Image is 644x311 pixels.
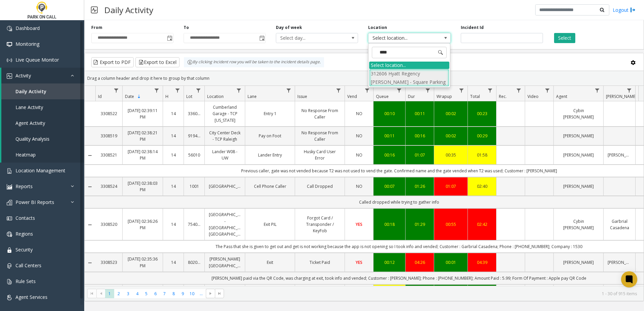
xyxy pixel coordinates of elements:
a: 01:58 [472,152,492,158]
img: 'icon' [7,232,12,237]
span: Reports [15,183,33,189]
span: Page 9 [178,289,187,298]
a: No Response From Caller [299,107,341,120]
a: Total Filter Menu [486,86,495,95]
a: 00:23 [472,110,492,117]
a: Ticket Paid [299,259,341,266]
span: Sortable [136,94,142,99]
a: [DATE] 02:35:36 PM [127,256,159,269]
span: Location Management [15,167,65,174]
span: Page 6 [151,289,160,298]
a: 02:42 [472,221,492,228]
a: NO [349,183,369,189]
a: 02:40 [472,183,492,189]
label: From [91,25,102,31]
label: Incident Id [461,25,484,31]
img: pageIcon [91,2,98,18]
a: Heatmap [1,147,84,163]
a: YES [349,221,369,228]
span: Agent [556,94,567,99]
a: [PERSON_NAME] [558,133,599,139]
a: Daily Activity [1,83,84,99]
div: Drag a column header and drop it here to group by that column [85,72,644,84]
a: Dur Filter Menu [423,86,432,95]
span: Vend [347,94,357,99]
a: Issue Filter Menu [334,86,343,95]
a: 00:11 [378,133,401,139]
a: Call Dropped [299,183,341,189]
span: Power BI Reports [15,199,54,205]
span: Page 10 [188,289,197,298]
a: Vend Filter Menu [363,86,372,95]
a: 04:39 [472,259,492,266]
a: 14 [167,259,180,266]
a: 00:12 [378,259,401,266]
span: Rec. [499,94,507,99]
a: 3308524 [99,183,118,189]
span: Dur [408,94,415,99]
a: 01:26 [410,183,430,189]
div: 00:18 [378,221,401,228]
span: Page 7 [160,289,169,298]
span: Lane [248,94,257,99]
a: 919400 [188,133,200,139]
a: Exit PIL [249,221,291,228]
a: Video Filter Menu [543,86,552,95]
a: Logout [613,6,636,13]
span: YES [356,221,362,227]
img: 'icon' [7,279,12,284]
span: Monitoring [15,41,39,47]
a: 754001 [188,221,200,228]
span: Page 11 [197,289,206,298]
img: 'icon' [7,216,12,221]
a: 00:16 [378,152,401,158]
span: [PERSON_NAME] [606,94,637,99]
span: Total [470,94,480,99]
label: Day of week [276,25,302,31]
a: NO [349,133,369,139]
span: Call Centers [15,262,41,269]
span: Contacts [15,215,35,221]
label: Location [368,25,387,31]
span: Page 2 [114,289,123,298]
img: 'icon' [7,42,12,47]
a: YES [349,259,369,266]
img: 'icon' [7,168,12,174]
span: NO [356,183,362,189]
label: To [184,25,189,31]
span: Quality Analysis [15,136,50,142]
span: Agent Activity [15,120,45,126]
a: 1001 [188,183,200,189]
span: Page 4 [133,289,142,298]
a: Lander Entry [249,152,291,158]
a: 00:02 [438,110,463,117]
a: No Response From Caller [299,130,341,142]
a: Date Filter Menu [152,86,161,95]
span: NO [356,133,362,139]
span: Date [125,94,134,99]
span: Agent Services [15,294,47,300]
img: 'icon' [7,26,12,31]
a: Pay on Foot [249,133,291,139]
span: Regions [15,231,33,237]
a: Cumberland Garage - TCP [US_STATE] [209,104,241,124]
a: 01:07 [438,183,463,189]
img: logout [630,6,636,13]
img: 'icon' [7,73,12,79]
span: Lot [186,94,192,99]
button: Export to Excel [135,57,180,67]
a: NO [349,110,369,117]
a: Husky Card User Error [299,148,341,161]
a: H Filter Menu [173,86,182,95]
a: [PERSON_NAME] [608,152,631,158]
div: 00:29 [472,133,492,139]
a: 00:16 [410,133,430,139]
a: Collapse Details [85,260,95,266]
span: Security [15,246,33,253]
a: Lane Activity [1,99,84,115]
